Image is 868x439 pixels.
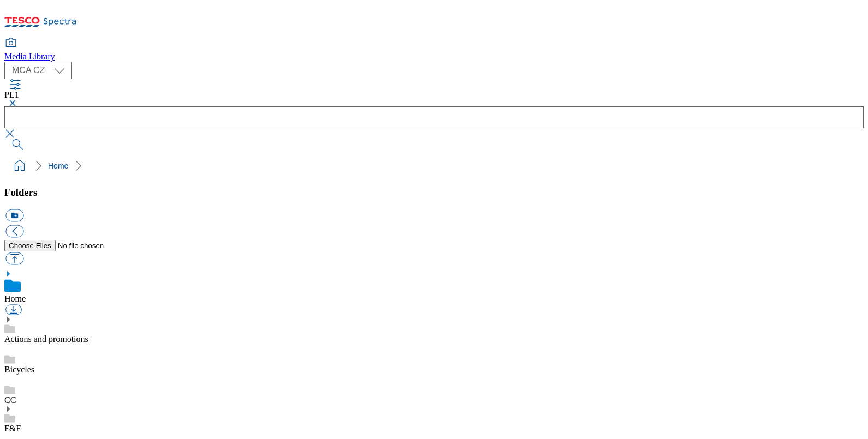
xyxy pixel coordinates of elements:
[4,155,864,176] nav: breadcrumb
[4,52,55,61] span: Media Library
[4,39,55,62] a: Media Library
[4,334,88,344] a: Actions and promotions
[48,161,68,170] a: Home
[4,294,26,303] a: Home
[11,157,28,175] a: home
[4,90,19,99] span: PL1
[4,365,34,374] a: Bicycles
[4,187,864,199] h3: Folders
[4,424,21,433] a: F&F
[4,395,16,405] a: CC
